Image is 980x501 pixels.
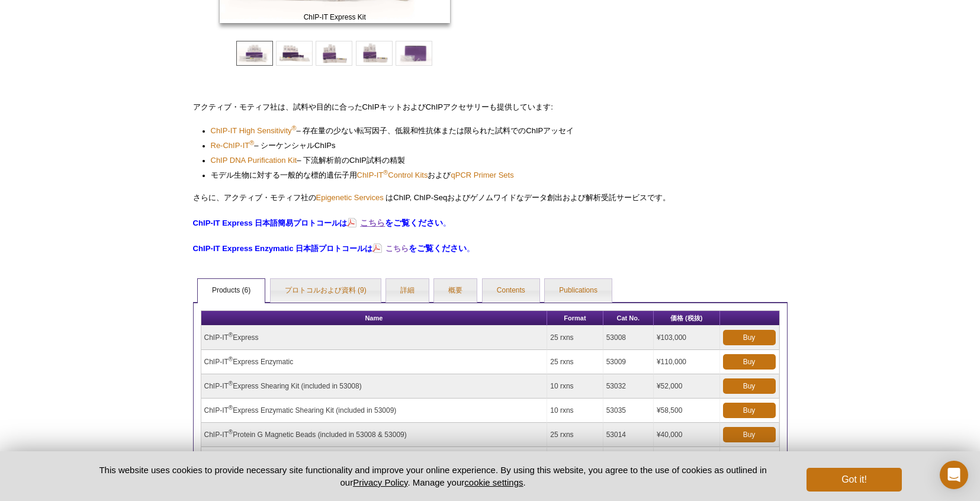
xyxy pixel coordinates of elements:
strong: こちら [360,218,385,227]
th: Name [201,311,548,326]
sup: ® [229,332,233,338]
strong: こちら [385,244,409,253]
a: Buy [723,378,776,394]
span: ChIP [362,102,380,111]
td: 25 tubes [547,447,603,471]
td: ¥58,500 [654,399,720,423]
sup: ® [249,139,254,146]
span: ChIPs [314,141,335,150]
span: ChIP [526,126,543,135]
a: ChIP DNA Purification Kit [211,155,297,166]
span: モデル生物に対する一般的な標的遺伝子用 [211,171,357,179]
span: をご覧ください [409,243,467,253]
sup: ® [383,169,388,176]
td: ¥18,000 [654,447,720,471]
td: 53014 [603,423,654,447]
sup: ® [229,356,233,362]
span: ChIP-IT Control Kits [357,171,428,179]
span: Re-ChIP-IT [211,141,255,150]
th: Cat No. [603,311,654,326]
td: ChIP-IT Express Enzymatic Shearing Kit (included in 53009) [201,399,548,423]
span: 。 [467,243,475,253]
a: Epigenetic Services [316,193,384,202]
span: ChIP-IT High Sensitivity [211,126,292,135]
td: 25 rxns [547,423,603,447]
a: qPCR Primer Sets [451,169,513,181]
a: Privacy Policy [353,477,407,487]
span: ChIP, ChIP-Seq [393,193,447,202]
td: ¥110,000 [654,350,720,374]
td: 53035 [603,399,654,423]
span: および [428,171,451,179]
td: 10 rxns [547,399,603,423]
td: ¥52,000 [654,374,720,399]
a: ChIP-IT High Sensitivity [211,125,292,137]
strong: ChIP-IT Express Enzymatic 日本語プロトコールは [193,244,373,253]
td: 53036 [603,447,654,471]
td: ChIP-IT Express Enzymatic [201,350,548,374]
sup: ® [229,429,233,435]
span: アクティブ・モティフ社は、試料や目的に合った キットおよび アクセサリーも提供しています: [193,102,553,111]
a: 詳細 [386,279,429,303]
span: – 下流解析前の 試料の精製 [297,156,405,165]
a: ® [292,125,297,137]
th: 価格 (税抜) [654,311,720,326]
sup: ® [292,124,297,131]
a: ChIP-IT®Control Kits [357,169,428,181]
a: プロトコルおよび資料 (9) [271,279,381,303]
strong: ChIP-IT Express 日本語簡易プロトコールは [193,219,348,227]
td: ¥40,000 [654,423,720,447]
td: 53009 [603,350,654,374]
span: ChIP DNA Purification Kit [211,156,297,165]
a: Buy [723,354,776,370]
td: 25 rxns [547,326,603,350]
span: – シーケンシャル [254,141,335,150]
span: qPCR Primer Sets [451,171,513,179]
span: ChIP [349,156,367,165]
td: 10 rxns [547,374,603,399]
span: 。 [443,218,451,227]
td: Siliconized Tubes, 1.7 ml [201,447,548,471]
span: およびゲノムワイドなデータ創出および解析受託サービスです。 [447,193,670,202]
a: Re-ChIP-IT® [211,140,255,152]
div: Open Intercom Messenger [940,461,968,489]
sup: ® [229,380,233,387]
button: Got it! [807,468,901,492]
th: Format [547,311,603,326]
p: This website uses cookies to provide necessary site functionality and improve your online experie... [79,464,788,489]
span: ChIP-IT Express Kit [221,11,448,23]
td: 25 rxns [547,350,603,374]
td: ¥103,000 [654,326,720,350]
a: Products (6) [198,279,265,303]
a: Contents [483,279,539,303]
span: は [385,193,393,202]
td: ChIP-IT Express [201,326,548,350]
span: さらに、アクティブ・モティフ社の [193,193,316,202]
span: ChIP [426,102,443,111]
span: をご覧ください [385,218,443,227]
td: 53008 [603,326,654,350]
a: こちら [372,243,409,254]
a: 概要 [434,279,477,303]
span: – 存在量の少ない転写因子、低親和性抗体または限られた試料での アッセイ [292,126,574,135]
button: cookie settings [464,477,523,487]
a: Publications [545,279,612,303]
td: ChIP-IT Protein G Magnetic Beads (included in 53008 & 53009) [201,423,548,447]
a: Buy [723,403,776,418]
a: Buy [723,330,776,345]
sup: ® [229,404,233,411]
a: Buy [723,427,776,442]
td: 53032 [603,374,654,399]
td: ChIP-IT Express Shearing Kit (included in 53008) [201,374,548,399]
a: こちら [347,217,385,229]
